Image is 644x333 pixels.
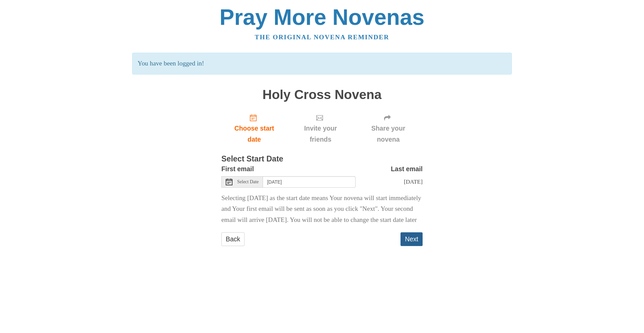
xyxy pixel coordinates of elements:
label: Last email [391,163,423,175]
div: Click "Next" to confirm your start date first. [354,108,423,148]
h1: Holy Cross Novena [221,88,423,102]
span: Invite your friends [294,123,347,145]
span: Choose start date [228,123,280,145]
p: Selecting [DATE] as the start date means Your novena will start immediately and Your first email ... [221,193,423,226]
div: Click "Next" to confirm your start date first. [287,108,354,148]
a: Choose start date [221,108,287,148]
span: Share your novena [361,123,416,145]
span: Select Date [237,180,259,184]
a: The original novena reminder [255,34,389,41]
button: Next [400,232,423,246]
p: You have been logged in! [132,53,512,75]
input: Use the arrow keys to pick a date [263,176,356,188]
label: First email [221,163,254,175]
span: [DATE] [404,178,423,185]
a: Pray More Novenas [220,5,425,30]
h3: Select Start Date [221,155,423,163]
a: Back [221,232,245,246]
